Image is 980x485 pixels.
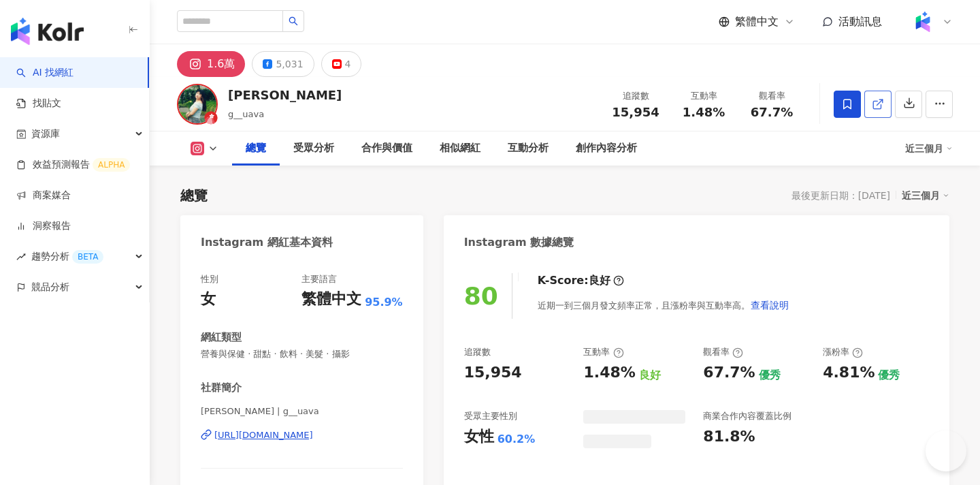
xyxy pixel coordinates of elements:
[252,51,314,77] button: 5,031
[823,362,875,384] div: 4.81%
[735,14,779,29] span: 繁體中文
[201,405,403,418] span: [PERSON_NAME] | g__uava
[583,346,623,358] div: 互動率
[16,252,26,262] span: rise
[703,346,743,358] div: 觀看率
[201,289,216,310] div: 女
[201,273,218,285] div: 性別
[576,140,637,157] div: 創作內容分析
[926,431,966,471] iframe: Help Scout Beacon - Open
[31,272,69,302] span: 競品分析
[838,15,882,28] span: 活動訊息
[31,241,103,272] span: 趨勢分析
[289,16,298,26] span: search
[703,426,755,448] div: 81.8%
[678,89,730,103] div: 互動率
[201,235,333,250] div: Instagram 網紅基本資料
[246,140,266,157] div: 總覽
[464,235,574,250] div: Instagram 數據總覽
[538,292,789,319] div: 近期一到三個月發文頻率正常，且漲粉率與互動率高。
[365,295,403,310] span: 95.9%
[440,140,480,157] div: 相似網紅
[201,348,403,360] span: 營養與保健 · 甜點 · 飲料 · 美髮 · 攝影
[301,273,337,285] div: 主要語言
[361,140,412,157] div: 合作與價值
[683,106,725,119] span: 1.48%
[16,219,71,233] a: 洞察報告
[610,89,661,103] div: 追蹤數
[464,362,522,384] div: 15,954
[746,89,798,103] div: 觀看率
[16,189,71,202] a: 商案媒合
[508,140,549,157] div: 互動分析
[589,273,610,288] div: 良好
[321,51,362,77] button: 4
[751,106,793,119] span: 67.7%
[16,66,73,80] a: searchAI 找網紅
[16,158,130,172] a: 效益預測報告ALPHA
[31,119,60,149] span: 資源庫
[16,97,61,110] a: 找貼文
[639,368,661,383] div: 良好
[464,346,491,358] div: 追蹤數
[464,426,494,448] div: 女性
[180,186,208,205] div: 總覽
[11,18,84,45] img: logo
[538,273,624,288] div: K-Score :
[703,362,755,384] div: 67.7%
[345,54,351,74] div: 4
[201,429,403,441] a: [URL][DOMAIN_NAME]
[214,429,313,441] div: [URL][DOMAIN_NAME]
[791,190,890,201] div: 最後更新日期：[DATE]
[910,9,936,35] img: Kolr%20app%20icon%20%281%29.png
[293,140,334,157] div: 受眾分析
[201,381,242,395] div: 社群簡介
[612,105,659,119] span: 15,954
[276,54,303,74] div: 5,031
[301,289,361,310] div: 繁體中文
[177,84,218,125] img: KOL Avatar
[228,109,264,119] span: g__uava
[751,300,789,311] span: 查看說明
[905,138,953,159] div: 近三個月
[878,368,900,383] div: 優秀
[207,54,235,74] div: 1.6萬
[201,330,242,345] div: 網紅類型
[750,292,789,319] button: 查看說明
[823,346,863,358] div: 漲粉率
[464,410,517,422] div: 受眾主要性別
[72,250,103,264] div: BETA
[583,362,635,384] div: 1.48%
[497,432,536,447] div: 60.2%
[902,187,949,204] div: 近三個月
[759,368,781,383] div: 優秀
[464,282,498,310] div: 80
[703,410,791,422] div: 商業合作內容覆蓋比例
[228,87,342,104] div: [PERSON_NAME]
[177,51,245,77] button: 1.6萬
